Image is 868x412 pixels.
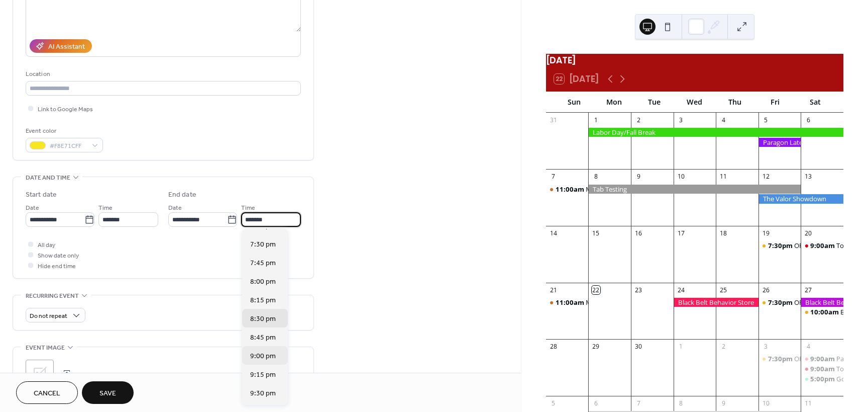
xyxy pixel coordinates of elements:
[250,333,276,343] span: 8:45 pm
[634,92,675,112] div: Tue
[804,399,813,407] div: 11
[801,298,843,307] div: Black Belt Behavior Party
[549,399,558,407] div: 5
[48,42,85,52] div: AI Assistant
[556,185,586,194] span: 11:00am
[168,203,182,213] span: Date
[801,241,843,250] div: Tournament Team
[26,173,70,183] span: Date and time
[34,388,60,399] span: Cancel
[594,92,634,112] div: Mon
[241,203,255,213] span: Time
[719,173,728,181] div: 11
[549,116,558,124] div: 31
[762,173,770,181] div: 12
[719,116,728,124] div: 4
[719,229,728,238] div: 18
[38,261,76,272] span: Hide end time
[26,69,299,79] div: Location
[794,298,828,307] div: OPEN GYM
[719,399,728,407] div: 9
[758,354,801,363] div: OPEN GYM
[758,298,801,307] div: OPEN GYM
[794,241,828,250] div: OPEN GYM
[549,343,558,351] div: 28
[801,307,843,316] div: Belt Exam 10am-12pm
[588,128,843,137] div: Labor Day/Fall Break
[546,54,843,67] div: [DATE]
[677,229,685,238] div: 17
[592,343,600,351] div: 29
[810,307,840,316] span: 10:00am
[677,116,685,124] div: 3
[677,343,685,351] div: 1
[677,173,685,181] div: 10
[675,92,715,112] div: Wed
[810,374,836,383] span: 5:00pm
[677,286,685,294] div: 24
[719,343,728,351] div: 2
[250,351,276,362] span: 9:00 pm
[804,116,813,124] div: 6
[634,229,643,238] div: 16
[26,291,79,301] span: Recurring event
[26,190,57,200] div: Start date
[26,360,54,388] div: ;
[168,190,196,200] div: End date
[250,277,276,287] span: 8:00 pm
[801,364,843,373] div: Tournament Team
[16,381,78,404] button: Cancel
[556,298,586,307] span: 11:00am
[592,173,600,181] div: 8
[30,310,67,322] span: Do not repeat
[592,399,600,407] div: 6
[250,370,276,380] span: 9:15 pm
[38,251,79,261] span: Show date only
[250,295,276,306] span: 8:15 pm
[549,229,558,238] div: 14
[810,354,836,363] span: 9:00am
[99,388,116,399] span: Save
[804,286,813,294] div: 27
[30,39,92,53] button: AI Assistant
[801,374,843,383] div: Good Luck Party
[586,185,637,194] div: MR J [DATE] Class
[758,194,843,203] div: The Valor Showdown
[50,141,87,151] span: #F8E71CFF
[758,241,801,250] div: OPEN GYM
[26,126,101,136] div: Event color
[768,354,794,363] span: 7:30pm
[554,92,594,112] div: Sun
[804,173,813,181] div: 13
[762,399,770,407] div: 10
[588,185,801,194] div: Tab Testing
[26,203,39,213] span: Date
[250,314,276,324] span: 8:30 pm
[38,104,93,115] span: Link to Google Maps
[804,343,813,351] div: 4
[592,286,600,294] div: 22
[546,185,589,194] div: MR J Sunday Class
[677,399,685,407] div: 8
[82,381,134,404] button: Save
[549,286,558,294] div: 21
[634,286,643,294] div: 23
[592,229,600,238] div: 15
[586,298,637,307] div: MR J [DATE] Class
[804,229,813,238] div: 20
[768,298,794,307] span: 7:30pm
[719,286,728,294] div: 25
[250,239,276,250] span: 7:30 pm
[762,286,770,294] div: 26
[762,229,770,238] div: 19
[546,298,589,307] div: MR J Sunday Class
[755,92,795,112] div: Fri
[795,92,835,112] div: Sat
[592,116,600,124] div: 1
[768,241,794,250] span: 7:30pm
[250,388,276,399] span: 9:30 pm
[38,240,55,251] span: All day
[762,116,770,124] div: 5
[98,203,113,213] span: Time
